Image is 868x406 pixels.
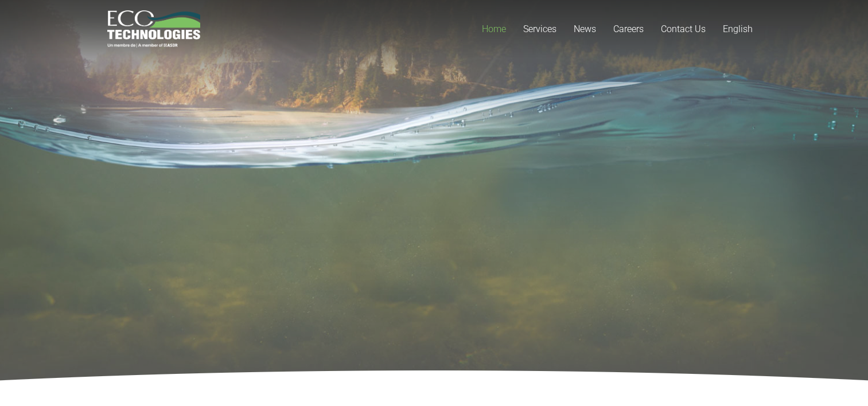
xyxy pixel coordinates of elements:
rs-layer: Natural resources. Project timelines. Professional relationships. [255,213,617,225]
a: logo_EcoTech_ASDR_RGB [107,10,201,48]
span: Home [482,24,506,34]
span: Contact Us [661,24,706,34]
rs-layer: what [445,236,511,266]
rs-layer: Most [516,236,671,288]
rs-layer: matters [445,258,512,288]
span: English [723,24,753,34]
span: Careers [613,24,644,34]
span: Services [523,24,556,34]
span: News [574,24,596,34]
rs-layer: Protect [202,237,445,288]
